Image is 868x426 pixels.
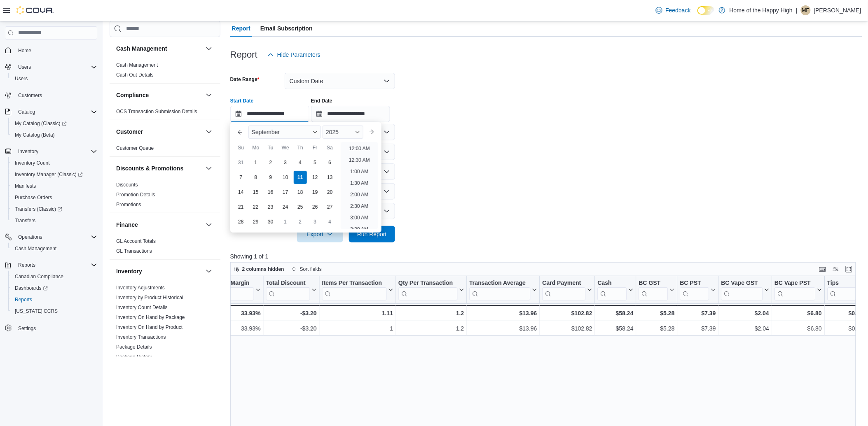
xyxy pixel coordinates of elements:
p: Showing 1 of 1 [230,252,862,261]
button: Enter fullscreen [844,264,854,274]
span: Operations [15,232,97,242]
div: Th [294,141,307,154]
span: Run Report [357,230,387,238]
span: Feedback [666,6,691,14]
span: Manifests [12,181,97,191]
div: Cash Management [110,60,220,83]
div: day-4 [294,156,307,169]
span: Promotion Details [116,191,155,198]
button: Run Report [349,226,395,242]
button: Home [2,44,101,56]
div: day-7 [234,171,248,184]
a: Dashboards [12,283,51,293]
a: Dashboards [8,282,101,294]
div: 1 [322,324,393,333]
div: Customer [110,143,220,156]
a: Customer Queue [116,145,154,151]
h3: Inventory [116,267,142,275]
button: Cash Management [8,243,101,254]
div: day-1 [279,215,292,228]
div: Items Per Transaction [322,279,387,300]
span: 2 columns hidden [242,266,284,272]
a: Promotions [116,202,141,207]
a: Feedback [653,2,694,19]
div: September, 2025 [234,155,337,229]
div: 1.2 [398,324,464,333]
div: $7.39 [680,324,716,333]
button: Catalog [15,107,38,117]
span: Manifests [15,183,36,189]
a: Promotion Details [116,192,155,198]
a: Package History [116,354,152,360]
span: 2025 [326,129,339,135]
div: Transaction Average [470,279,531,287]
div: -$3.20 [266,324,317,333]
span: Users [18,64,31,70]
h3: Customer [116,128,143,136]
div: day-14 [234,186,248,199]
a: Cash Management [12,244,60,254]
span: Inventory Count [15,160,50,166]
a: OCS Transaction Submission Details [116,109,197,114]
div: day-10 [279,171,292,184]
div: BC PST [680,279,709,300]
a: Inventory Adjustments [116,285,165,291]
button: Catalog [2,106,101,118]
div: Total Discount [266,279,310,300]
span: Cash Out Details [116,72,154,78]
div: Card Payment [543,279,586,287]
button: Finance [204,220,214,230]
img: Cova [16,6,54,14]
div: $0.00 [827,308,863,318]
h3: Report [230,50,257,60]
button: Cash Management [204,44,214,54]
span: My Catalog (Beta) [12,130,97,140]
button: Sort fields [288,264,325,274]
div: Cash [598,279,627,287]
span: My Catalog (Beta) [15,132,55,138]
div: Compliance [110,107,220,120]
button: Users [8,73,101,84]
a: Home [15,46,35,56]
p: [PERSON_NAME] [814,5,861,15]
p: | [796,5,798,15]
a: Canadian Compliance [12,272,67,282]
div: day-18 [294,186,307,199]
span: Inventory On Hand by Product [116,324,182,331]
div: $13.96 [470,308,537,318]
div: We [279,141,292,154]
div: -$3.20 [266,308,317,318]
span: Users [12,74,97,84]
div: Total Discount [266,279,310,287]
button: Card Payment [543,279,592,300]
div: day-16 [264,186,277,199]
span: Users [15,75,28,82]
a: Package Details [116,344,152,350]
span: GL Account Totals [116,238,156,244]
div: day-27 [323,200,337,214]
div: $2.04 [721,308,769,318]
button: Display options [831,264,841,274]
a: Discounts [116,182,138,188]
span: Transfers [12,216,97,226]
span: Reports [12,295,97,305]
div: Tips [827,279,856,300]
div: Inventory [110,283,220,405]
div: day-24 [279,200,292,214]
div: Cash [598,279,627,300]
button: Customer [116,128,202,136]
div: BC GST [639,279,668,287]
a: Manifests [12,181,39,191]
span: Discounts [116,182,138,188]
span: My Catalog (Classic) [12,119,97,128]
div: $0.00 [827,324,863,333]
a: My Catalog (Beta) [12,130,58,140]
span: Customers [15,90,97,100]
a: Cash Out Details [116,72,154,78]
button: Tips [827,279,863,300]
label: Start Date [230,98,254,104]
span: My Catalog (Classic) [15,120,67,127]
div: Tu [264,141,277,154]
button: Transfers [8,215,101,226]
